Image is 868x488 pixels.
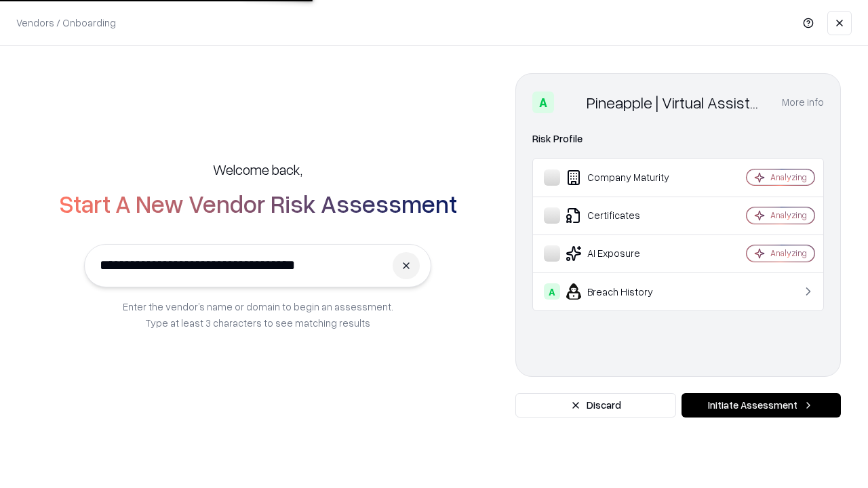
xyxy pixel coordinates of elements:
[544,207,706,224] div: Certificates
[782,90,824,115] button: More info
[559,91,581,113] img: Pineapple | Virtual Assistant Agency
[544,169,706,186] div: Company Maturity
[532,131,824,147] div: Risk Profile
[770,247,807,259] div: Analyzing
[515,393,676,418] button: Discard
[544,283,560,300] div: A
[770,209,807,221] div: Analyzing
[532,91,554,113] div: A
[544,283,706,300] div: Breach History
[770,171,807,183] div: Analyzing
[544,245,706,262] div: AI Exposure
[213,160,302,179] h5: Welcome back,
[16,16,116,30] p: Vendors / Onboarding
[59,190,457,217] h2: Start A New Vendor Risk Assessment
[123,298,393,331] p: Enter the vendor’s name or domain to begin an assessment. Type at least 3 characters to see match...
[682,393,841,418] button: Initiate Assessment
[587,91,766,113] div: Pineapple | Virtual Assistant Agency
